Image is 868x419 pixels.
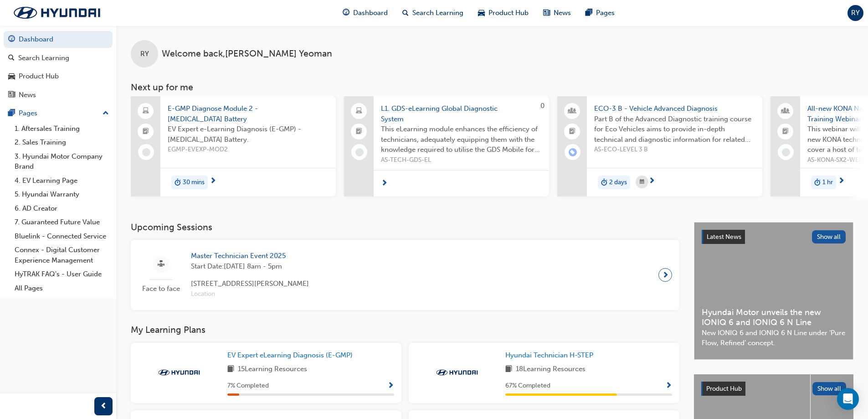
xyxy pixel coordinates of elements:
[381,180,388,188] span: next-icon
[838,177,845,186] span: next-icon
[227,351,353,359] span: EV Expert eLearning Diagnosis (E-GMP)
[116,82,868,93] h3: Next up for me
[227,381,269,391] span: 7 % Completed
[343,7,349,19] span: guage-icon
[782,105,789,117] span: people-icon
[8,91,15,99] span: news-icon
[586,7,592,19] span: pages-icon
[609,177,627,188] span: 2 days
[381,103,542,124] span: L1. GDS-eLearning Global Diagnostic System
[578,4,622,22] a: pages-iconPages
[143,126,149,138] span: booktick-icon
[154,368,204,377] img: Trak
[387,382,394,390] span: Show Progress
[554,8,571,18] span: News
[694,222,853,360] a: Latest NewsShow allHyundai Motor unveils the new IONIQ 6 and IONIQ 6 N LineNew IONIQ 6 and IONIQ ...
[387,380,394,392] button: Show Progress
[11,243,113,267] a: Connex - Digital Customer Experience Management
[11,229,113,243] a: Bluelink - Connected Service
[782,126,789,138] span: booktick-icon
[11,267,113,281] a: HyTRAK FAQ's - User Guide
[569,126,575,138] span: booktick-icon
[505,364,512,375] span: book-icon
[183,177,205,188] span: 30 mins
[19,90,36,100] div: News
[8,109,15,118] span: pages-icon
[648,177,655,186] span: next-icon
[665,380,672,392] button: Show Progress
[662,269,669,281] span: next-icon
[162,49,332,59] span: Welcome back , [PERSON_NAME] Yeoman
[381,155,542,166] span: AS-TECH-GDS-EL
[131,325,679,335] h3: My Learning Plans
[210,177,216,186] span: next-icon
[4,68,113,85] a: Product Hub
[344,96,549,197] a: 0L1. GDS-eLearning Global Diagnostic SystemThis eLearning module enhances the efficiency of techn...
[8,54,15,62] span: search-icon
[432,368,482,377] img: Trak
[701,382,846,396] a: Product HubShow all
[505,381,550,391] span: 67 % Completed
[707,233,741,241] span: Latest News
[227,350,356,361] a: EV Expert eLearning Diagnosis (E-GMP)
[11,281,113,295] a: All Pages
[103,108,109,119] span: up-icon
[837,388,859,410] div: Open Intercom Messenger
[601,176,607,188] span: duration-icon
[812,382,847,395] button: Show all
[395,4,471,22] a: search-iconSearch Learning
[19,108,37,119] div: Pages
[191,279,309,289] span: [STREET_ADDRESS][PERSON_NAME]
[168,124,329,145] span: EV Expert e-Learning Diagnosis (E-GMP) - [MEDICAL_DATA] Battery.
[356,126,362,138] span: booktick-icon
[471,4,536,22] a: car-iconProduct Hub
[812,230,846,243] button: Show all
[665,382,672,390] span: Show Progress
[505,350,597,361] a: Hyundai Technician H-STEP
[227,364,234,375] span: book-icon
[138,284,184,294] span: Face to face
[381,124,542,155] span: This eLearning module enhances the efficiency of technicians, adequately equipping them with the ...
[238,364,307,375] span: 15 Learning Resources
[168,145,329,155] span: EGMP-EVEXP-MOD2
[191,251,309,261] span: Master Technician Event 2025
[569,105,575,117] span: people-icon
[335,4,395,22] a: guage-iconDashboard
[505,351,593,359] span: Hyundai Technician H-STEP
[543,7,550,19] span: news-icon
[702,307,846,328] span: Hyundai Motor unveils the new IONIQ 6 and IONIQ 6 N Line
[11,174,113,188] a: 4. EV Learning Page
[168,103,329,124] span: E-GMP Diagnose Module 2 - [MEDICAL_DATA] Battery
[851,8,860,18] span: RY
[355,148,364,156] span: learningRecordVerb_NONE-icon
[702,328,846,348] span: New IONIQ 6 and IONIQ 6 N Line under ‘Pure Flow, Refined’ concept.
[594,114,755,145] span: Part B of the Advanced Diagnostic training course for Eco Vehicles aims to provide in-depth techn...
[353,8,388,18] span: Dashboard
[4,87,113,103] a: News
[138,247,672,303] a: Face to faceMaster Technician Event 2025Start Date:[DATE] 8am - 5pm[STREET_ADDRESS][PERSON_NAME]L...
[557,96,762,197] a: ECO-3 B - Vehicle Advanced DiagnosisPart B of the Advanced Diagnostic training course for Eco Veh...
[4,50,113,67] a: Search Learning
[356,105,362,117] span: laptop-icon
[596,8,615,18] span: Pages
[191,261,309,272] span: Start Date: [DATE] 8am - 5pm
[4,31,113,48] a: Dashboard
[412,8,463,18] span: Search Learning
[702,230,846,244] a: Latest NewsShow all
[478,7,485,19] span: car-icon
[594,103,755,114] span: ECO-3 B - Vehicle Advanced Diagnosis
[18,53,69,63] div: Search Learning
[142,148,150,156] span: learningRecordVerb_NONE-icon
[8,72,15,81] span: car-icon
[814,176,821,188] span: duration-icon
[175,176,181,188] span: duration-icon
[11,135,113,150] a: 2. Sales Training
[5,3,109,22] a: Trak
[569,148,577,156] span: learningRecordVerb_ENROLL-icon
[19,71,59,82] div: Product Hub
[11,122,113,136] a: 1. Aftersales Training
[143,105,149,117] span: laptop-icon
[131,222,679,233] h3: Upcoming Sessions
[8,36,15,44] span: guage-icon
[11,202,113,216] a: 6. AD Creator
